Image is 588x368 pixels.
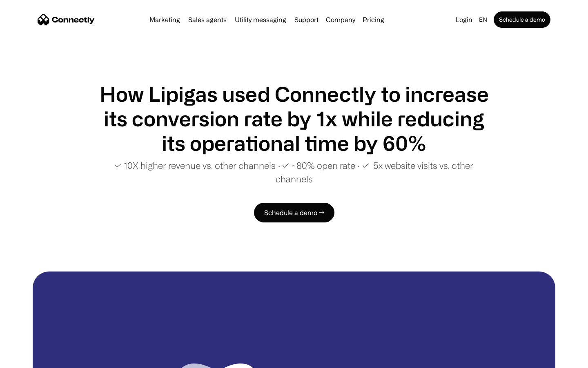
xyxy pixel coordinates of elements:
p: ✓ 10X higher revenue vs. other channels ∙ ✓ ~80% open rate ∙ ✓ 5x website visits vs. other channels [98,159,490,186]
a: Login [452,14,476,25]
a: Schedule a demo → [254,203,334,222]
div: en [479,14,487,25]
h1: How Lipigas used Connectly to increase its conversion rate by 1x while reducing its operational t... [98,82,490,155]
ul: Language list [16,354,49,365]
a: Utility messaging [232,16,290,23]
a: Marketing [146,16,183,23]
a: Schedule a demo [494,11,550,28]
div: Company [326,14,355,25]
a: Sales agents [185,16,230,23]
aside: Language selected: English [8,353,49,365]
a: Support [291,16,322,23]
a: Pricing [359,16,388,23]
